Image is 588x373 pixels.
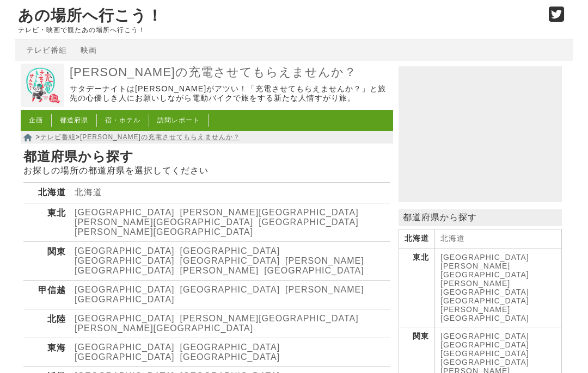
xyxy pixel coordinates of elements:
[549,13,565,22] a: Twitter (@go_thesights)
[399,66,562,202] iframe: Advertisement
[440,262,529,279] a: [PERSON_NAME][GEOGRAPHIC_DATA]
[264,266,364,275] a: [GEOGRAPHIC_DATA]
[21,100,64,109] a: 出川哲朗の充電させてもらえませんか？
[18,26,537,34] p: テレビ・映画で観たあの場所へ行こう！
[180,266,259,275] a: [PERSON_NAME]
[81,46,97,54] a: 映画
[75,285,175,294] a: [GEOGRAPHIC_DATA]
[75,285,364,304] a: [PERSON_NAME][GEOGRAPHIC_DATA]
[75,314,175,323] a: [GEOGRAPHIC_DATA]
[75,246,175,256] a: [GEOGRAPHIC_DATA]
[440,234,465,243] a: 北海道
[75,324,253,333] a: [PERSON_NAME][GEOGRAPHIC_DATA]
[75,256,175,265] a: [GEOGRAPHIC_DATA]
[75,343,175,352] a: [GEOGRAPHIC_DATA]
[70,65,390,80] a: [PERSON_NAME]の充電させてもらえませんか？
[23,203,70,242] th: 東北
[180,208,359,217] a: [PERSON_NAME][GEOGRAPHIC_DATA]
[399,248,435,327] th: 東北
[180,352,280,362] a: [GEOGRAPHIC_DATA]
[157,116,200,124] a: 訪問レポート
[399,209,562,226] p: 都道府県から探す
[80,133,240,141] a: [PERSON_NAME]の充電させてもらえませんか？
[18,7,163,24] a: あの場所へ行こう！
[21,64,64,107] img: 出川哲朗の充電させてもらえませんか？
[440,305,529,322] a: [PERSON_NAME][GEOGRAPHIC_DATA]
[23,242,70,281] th: 関東
[23,183,70,203] th: 北海道
[259,217,359,227] a: [GEOGRAPHIC_DATA]
[440,349,529,358] a: [GEOGRAPHIC_DATA]
[440,253,529,262] a: [GEOGRAPHIC_DATA]
[440,340,529,349] a: [GEOGRAPHIC_DATA]
[399,229,435,248] th: 北海道
[75,352,175,362] a: [GEOGRAPHIC_DATA]
[75,208,175,217] a: [GEOGRAPHIC_DATA]
[21,131,393,144] nav: > >
[440,332,529,340] a: [GEOGRAPHIC_DATA]
[23,338,70,367] th: 東海
[23,309,70,338] th: 北陸
[60,116,88,124] a: 都道府県
[75,188,102,197] a: 北海道
[26,46,67,54] a: テレビ番組
[440,296,529,305] a: [GEOGRAPHIC_DATA]
[23,281,70,309] th: 甲信越
[440,358,529,366] a: [GEOGRAPHIC_DATA]
[180,246,280,256] a: [GEOGRAPHIC_DATA]
[70,84,390,103] p: サタデーナイトは[PERSON_NAME]がアツい！「充電させてもらえませんか？」と旅先の心優しき人にお願いしながら電動バイクで旅をする新たな人情すがり旅。
[180,343,280,352] a: [GEOGRAPHIC_DATA]
[75,227,253,237] a: [PERSON_NAME][GEOGRAPHIC_DATA]
[23,148,390,165] h1: 都道府県から探す
[180,256,280,265] a: [GEOGRAPHIC_DATA]
[40,133,76,141] a: テレビ番組
[440,279,529,296] a: [PERSON_NAME][GEOGRAPHIC_DATA]
[29,116,43,124] a: 企画
[23,165,390,177] p: お探しの場所の都道府県を選択してください
[75,256,364,275] a: [PERSON_NAME][GEOGRAPHIC_DATA]
[180,314,359,323] a: [PERSON_NAME][GEOGRAPHIC_DATA]
[180,285,280,294] a: [GEOGRAPHIC_DATA]
[105,116,140,124] a: 宿・ホテル
[75,217,253,227] a: [PERSON_NAME][GEOGRAPHIC_DATA]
